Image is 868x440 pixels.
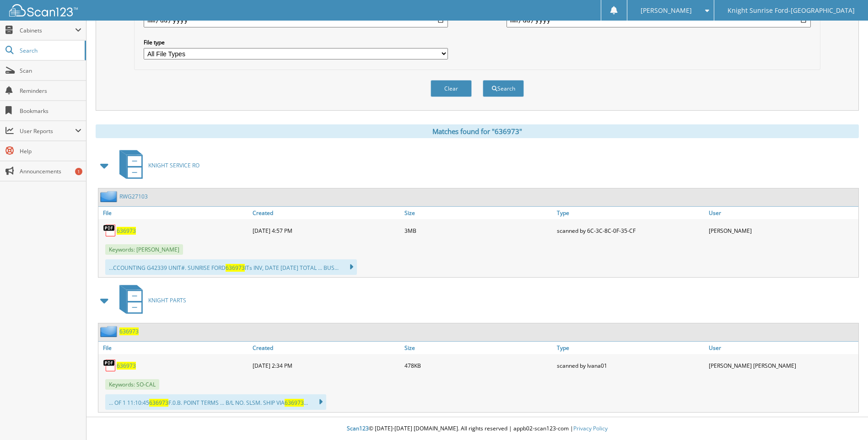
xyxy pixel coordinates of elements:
[706,207,858,219] a: User
[706,342,858,354] a: User
[250,207,402,219] a: Created
[103,359,117,372] img: PDF.png
[86,418,868,440] div: © [DATE]-[DATE] [DOMAIN_NAME]. All rights reserved | appb02-scan123-com |
[105,379,159,390] span: Keywords: SO-CAL
[20,147,81,155] span: Help
[555,207,706,219] a: Type
[402,207,554,219] a: Size
[148,296,186,304] span: KNIGHT PARTS
[285,399,304,407] span: 636973
[20,27,75,34] span: Cabinets
[98,342,250,354] a: File
[20,67,81,75] span: Scan
[103,224,117,237] img: PDF.png
[20,127,75,135] span: User Reports
[483,80,524,97] button: Search
[347,424,369,432] span: Scan123
[98,207,250,219] a: File
[119,193,148,200] a: RWG27103
[105,394,326,410] div: ... OF 1 11:10:45 F.0.B. POINT TERMS ... B/L NO. SLSM. SHIP VIA ...
[250,221,402,240] div: [DATE] 4:57 PM
[148,161,199,169] span: KNIGHT SERVICE RO
[149,399,168,407] span: 636973
[728,8,855,13] span: Knight Sunrise Ford-[GEOGRAPHIC_DATA]
[117,227,136,235] a: 636973
[119,327,139,335] a: 636973
[100,326,119,337] img: folder2.png
[431,80,472,97] button: Clear
[20,167,81,175] span: Announcements
[706,356,858,375] div: [PERSON_NAME] [PERSON_NAME]
[402,356,554,375] div: 478KB
[20,47,80,54] span: Search
[226,264,245,272] span: 636973
[555,342,706,354] a: Type
[20,87,81,95] span: Reminders
[144,38,448,46] label: File type
[114,147,199,183] a: KNIGHT SERVICE RO
[105,244,183,255] span: Keywords: [PERSON_NAME]
[555,356,706,375] div: scanned by Ivana01
[402,221,554,240] div: 3MB
[706,221,858,240] div: [PERSON_NAME]
[641,8,692,13] span: [PERSON_NAME]
[75,168,82,175] div: 1
[250,356,402,375] div: [DATE] 2:34 PM
[100,191,119,202] img: folder2.png
[105,259,357,275] div: ...CCOUNTING G42339 UNIT#. SUNRISE FORD ITs INV, DATE [DATE] TOTAL ... BUS...
[114,282,186,318] a: KNIGHT PARTS
[96,124,859,138] div: Matches found for "636973"
[9,4,78,16] img: scan123-logo-white.svg
[117,362,136,370] a: 636973
[555,221,706,240] div: scanned by 6C-3C-8C-0F-35-CF
[573,424,608,432] a: Privacy Policy
[20,107,81,115] span: Bookmarks
[402,342,554,354] a: Size
[250,342,402,354] a: Created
